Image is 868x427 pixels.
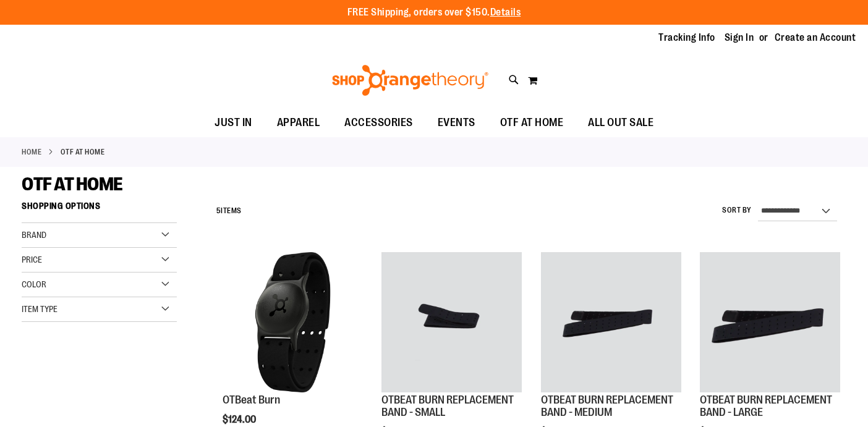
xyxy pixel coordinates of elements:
[223,414,258,425] span: $124.00
[438,109,475,137] span: EVENTS
[500,109,564,137] span: OTF AT HOME
[722,205,752,216] label: Sort By
[215,109,252,137] span: JUST IN
[223,252,363,394] a: Main view of OTBeat Burn 6.0-C
[347,6,521,20] p: FREE Shipping, orders over $150.
[725,31,754,44] a: Sign In
[541,252,681,392] img: OTBEAT BURN REPLACEMENT BAND - MEDIUM
[22,279,46,289] span: Color
[700,394,832,418] a: OTBEAT BURN REPLACEMENT BAND - LARGE
[22,174,123,195] span: OTF AT HOME
[381,394,514,418] a: OTBEAT BURN REPLACEMENT BAND - SMALL
[700,252,840,392] img: OTBEAT BURN REPLACEMENT BAND - LARGE
[22,195,177,223] strong: Shopping Options
[381,252,522,394] a: OTBEAT BURN REPLACEMENT BAND - SMALL
[216,201,242,221] h2: Items
[344,109,413,137] span: ACCESSORIES
[22,304,57,314] span: Item Type
[223,394,280,406] a: OTBeat Burn
[490,7,521,18] a: Details
[775,31,856,44] a: Create an Account
[61,146,105,158] strong: OTF AT HOME
[330,65,490,96] img: Shop Orangetheory
[700,252,840,394] a: OTBEAT BURN REPLACEMENT BAND - LARGE
[541,252,681,394] a: OTBEAT BURN REPLACEMENT BAND - MEDIUM
[381,252,522,392] img: OTBEAT BURN REPLACEMENT BAND - SMALL
[22,230,46,240] span: Brand
[216,206,221,215] span: 5
[22,146,41,158] a: Home
[22,255,42,264] span: Price
[277,109,320,137] span: APPAREL
[223,252,363,392] img: Main view of OTBeat Burn 6.0-C
[658,31,715,44] a: Tracking Info
[541,394,673,418] a: OTBEAT BURN REPLACEMENT BAND - MEDIUM
[588,109,653,137] span: ALL OUT SALE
